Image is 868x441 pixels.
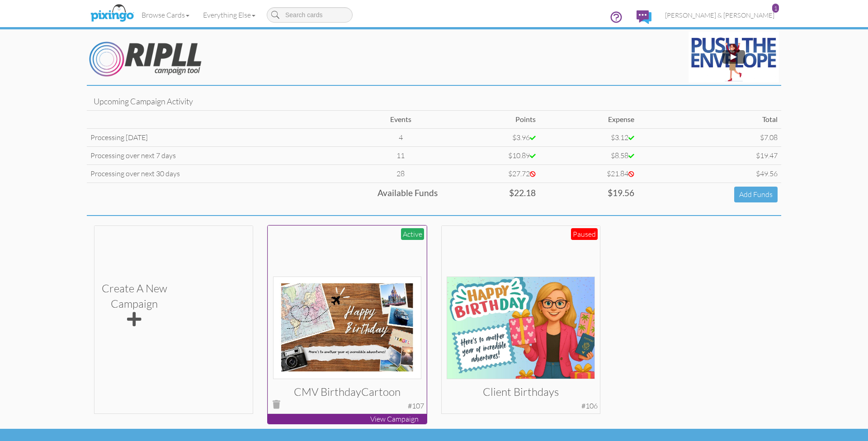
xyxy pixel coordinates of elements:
td: $8.58 [539,146,638,164]
td: $19.47 [638,146,781,164]
td: Events [360,111,441,129]
img: 130550-1-1744857190991-3c6ef7a76f64bf25-qa.jpg [273,277,422,379]
a: Add Funds [734,187,778,202]
td: $3.12 [539,129,638,147]
td: Expense [539,111,638,129]
a: Everything Else [196,4,262,26]
td: Processing over next 7 days [87,146,360,164]
td: 28 [360,164,441,183]
td: $49.56 [638,164,781,183]
div: 1 [772,4,779,13]
td: Points [441,111,540,129]
td: Available Funds [87,183,441,206]
img: maxresdefault.jpg [689,32,779,83]
input: Search cards [267,7,353,23]
td: $19.56 [539,183,638,206]
img: 130797-1-1745513376666-6cfb9f74296cbb99-qa.jpg [447,277,595,379]
h4: Upcoming Campaign Activity [94,97,774,106]
td: Processing [DATE] [87,129,360,147]
td: $21.84 [539,164,638,183]
td: $3.96 [441,129,540,147]
div: #107 [408,401,424,411]
div: #106 [581,401,598,411]
span: [PERSON_NAME] & [PERSON_NAME] [665,11,774,19]
a: Browse Cards [135,4,196,26]
td: $27.72 [441,164,540,183]
td: $22.18 [441,183,540,206]
div: Active [401,228,424,240]
div: Create a new Campaign [102,281,167,329]
p: View Campaign [268,414,427,424]
td: Total [638,111,781,129]
h3: CMV BirthdayCartoon [280,386,415,398]
img: comments.svg [637,10,651,24]
h3: Client Birthdays [453,386,589,398]
img: pixingo logo [88,2,136,25]
a: [PERSON_NAME] & [PERSON_NAME] 1 [658,4,781,27]
img: Ripll_Logo.png [89,42,202,77]
td: Processing over next 30 days [87,164,360,183]
td: $7.08 [638,129,781,147]
div: Paused [571,228,598,240]
td: $10.89 [441,146,540,164]
td: 4 [360,129,441,147]
td: 11 [360,146,441,164]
